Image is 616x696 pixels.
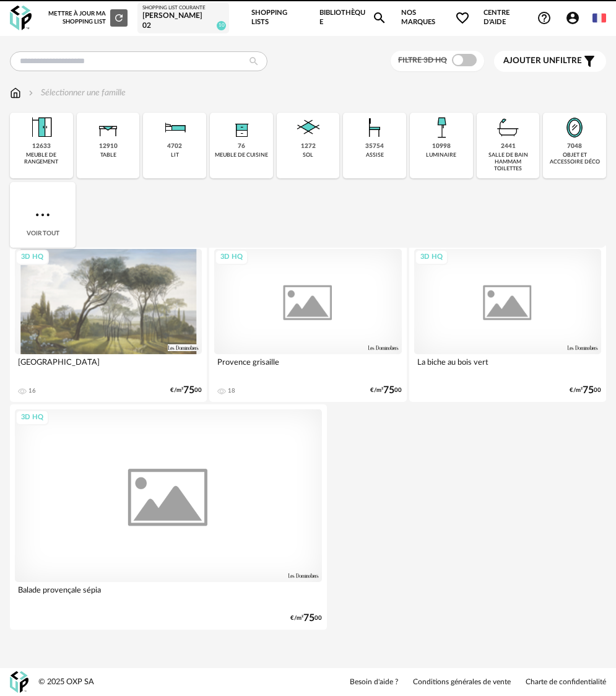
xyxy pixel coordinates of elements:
[15,250,49,265] div: 3D HQ
[560,113,589,142] img: Miroir.png
[526,677,606,687] a: Charte de confidentialité
[383,386,394,394] span: 75
[15,354,202,379] div: [GEOGRAPHIC_DATA]
[27,113,56,142] img: Meuble%20de%20rangement.png
[565,11,580,25] span: Account Circle icon
[14,152,69,166] div: meuble de rangement
[372,11,387,25] span: Magnify icon
[537,11,552,25] span: Help Circle Outline icon
[413,677,511,687] a: Conditions générales de vente
[142,5,224,31] a: Shopping List courante [PERSON_NAME] 02 10
[366,152,384,159] div: assise
[480,152,536,173] div: salle de bain hammam toilettes
[15,410,49,425] div: 3D HQ
[398,56,447,64] span: Filtre 3D HQ
[183,386,194,394] span: 75
[360,113,389,142] img: Assise.png
[414,354,601,379] div: La biche au bois vert
[215,152,268,159] div: meuble de cuisine
[303,152,313,159] div: sol
[303,614,315,622] span: 75
[493,113,523,142] img: Salle%20de%20bain.png
[38,677,94,687] div: © 2025 OXP SA
[217,21,226,30] span: 10
[415,250,448,265] div: 3D HQ
[214,354,401,379] div: Provence grisaille
[567,142,582,150] div: 7048
[167,142,182,150] div: 4702
[170,386,202,394] div: €/m² 00
[503,56,555,65] span: Ajouter un
[301,142,316,150] div: 1272
[99,142,118,150] div: 12910
[293,113,323,142] img: Sol.png
[15,582,322,607] div: Balade provençale sépia
[583,386,594,394] span: 75
[350,677,398,687] a: Besoin d'aide ?
[582,54,597,69] span: Filter icon
[160,113,189,142] img: Literie.png
[142,5,224,11] div: Shopping List courante
[565,11,586,25] span: Account Circle icon
[93,113,123,142] img: Table.png
[10,244,207,402] a: 3D HQ [GEOGRAPHIC_DATA] 16 €/m²7500
[10,671,28,693] img: OXP
[10,87,21,99] img: svg+xml;base64,PHN2ZyB3aWR0aD0iMTYiIGhlaWdodD0iMTciIHZpZXdCb3g9IjAgMCAxNiAxNyIgZmlsbD0ibm9uZSIgeG...
[171,152,179,159] div: lit
[592,11,606,25] img: fr
[455,11,470,25] span: Heart Outline icon
[365,142,384,150] div: 35754
[10,182,76,248] div: Voir tout
[215,250,248,265] div: 3D HQ
[432,142,451,150] div: 10998
[484,9,552,27] span: Centre d'aideHelp Circle Outline icon
[503,56,582,66] span: filtre
[113,14,124,20] span: Refresh icon
[547,152,602,166] div: objet et accessoire déco
[227,113,256,142] img: Rangement.png
[26,87,126,99] div: Sélectionner une famille
[10,6,32,31] img: OXP
[290,614,322,622] div: €/m² 00
[570,386,601,394] div: €/m² 00
[238,142,245,150] div: 76
[100,152,116,159] div: table
[142,11,224,30] div: [PERSON_NAME] 02
[501,142,516,150] div: 2441
[10,404,327,630] a: 3D HQ Balade provençale sépia €/m²7500
[409,244,606,402] a: 3D HQ La biche au bois vert €/m²7500
[228,387,235,394] div: 18
[427,113,456,142] img: Luminaire.png
[26,87,36,99] img: svg+xml;base64,PHN2ZyB3aWR0aD0iMTYiIGhlaWdodD0iMTYiIHZpZXdCb3g9IjAgMCAxNiAxNiIgZmlsbD0ibm9uZSIgeG...
[33,205,53,225] img: more.7b13dc1.svg
[48,9,128,27] div: Mettre à jour ma Shopping List
[209,244,406,402] a: 3D HQ Provence grisaille 18 €/m²7500
[370,386,402,394] div: €/m² 00
[426,152,456,159] div: luminaire
[494,51,606,72] button: Ajouter unfiltre Filter icon
[32,142,51,150] div: 12633
[28,387,36,394] div: 16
